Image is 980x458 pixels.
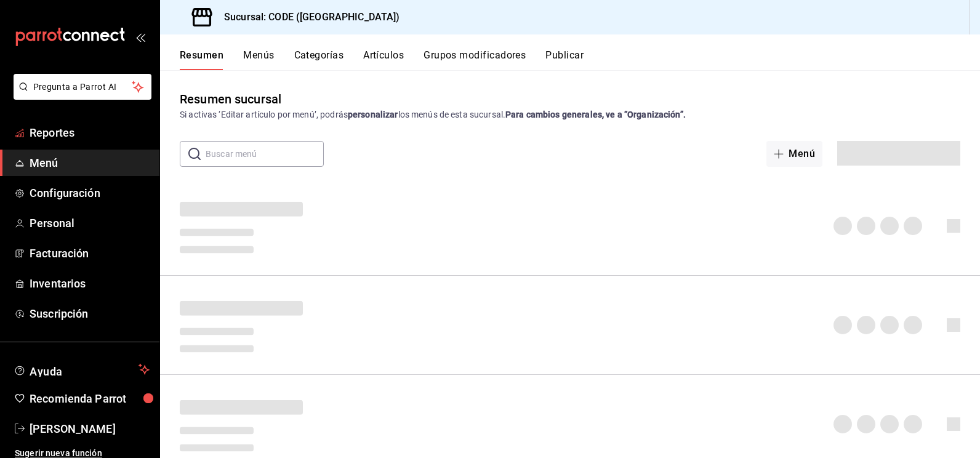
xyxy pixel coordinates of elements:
[30,390,150,407] span: Recomienda Parrot
[30,275,150,292] span: Inventarios
[214,10,400,25] h3: Sucursal: CODE ([GEOGRAPHIC_DATA])
[294,49,344,70] button: Categorías
[243,49,274,70] button: Menús
[505,110,686,119] strong: Para cambios generales, ve a “Organización”.
[30,245,150,262] span: Facturación
[30,420,150,437] span: [PERSON_NAME]
[9,89,151,102] a: Pregunta a Parrot AI
[363,49,404,70] button: Artículos
[180,49,223,70] button: Resumen
[30,155,150,171] span: Menú
[30,185,150,201] span: Configuración
[545,49,584,70] button: Publicar
[30,124,150,141] span: Reportes
[180,90,281,108] div: Resumen sucursal
[424,49,526,70] button: Grupos modificadores
[135,32,145,42] button: open_drawer_menu
[30,215,150,231] span: Personal
[206,142,324,166] input: Buscar menú
[14,74,151,100] button: Pregunta a Parrot AI
[180,108,960,121] div: Si activas ‘Editar artículo por menú’, podrás los menús de esta sucursal.
[30,305,150,322] span: Suscripción
[33,81,132,94] span: Pregunta a Parrot AI
[348,110,398,119] strong: personalizar
[30,362,134,377] span: Ayuda
[766,141,822,167] button: Menú
[180,49,980,70] div: navigation tabs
